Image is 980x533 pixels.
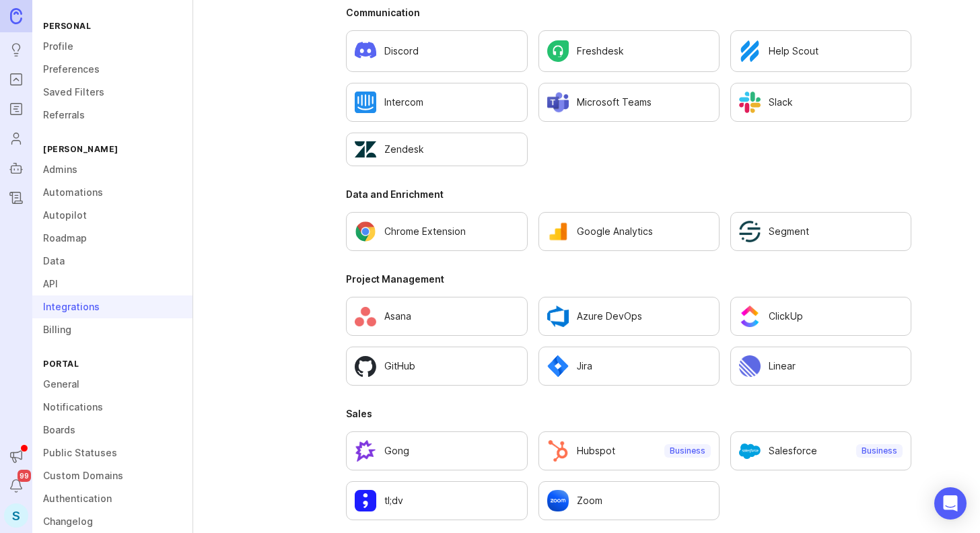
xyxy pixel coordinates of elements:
[384,444,409,458] p: Gong
[384,96,423,109] p: Intercom
[346,188,911,201] h3: Data and Enrichment
[730,297,911,336] a: Configure ClickUp settings.
[32,487,193,510] a: Authentication
[670,446,705,456] p: Business
[4,97,28,121] a: Roadmaps
[4,503,28,528] button: S
[4,127,28,151] a: Users
[346,347,527,386] a: Configure GitHub settings.
[346,30,527,72] a: Configure Discord settings.
[4,38,28,62] a: Ideas
[17,470,31,482] span: 99
[32,464,193,487] a: Custom Domains
[769,96,793,109] p: Slack
[346,407,911,421] h3: Sales
[577,310,642,323] p: Azure DevOps
[384,359,415,373] p: GitHub
[32,441,193,464] a: Public Statuses
[4,156,28,180] a: Autopilot
[4,444,28,468] button: Announcements
[730,347,911,386] a: Configure Linear settings.
[32,227,193,250] a: Roadmap
[32,318,193,341] a: Billing
[32,158,193,181] a: Admins
[538,297,720,336] a: Configure Azure DevOps settings.
[346,273,911,286] h3: Project Management
[346,212,527,251] a: Configure Chrome Extension in a new tab.
[730,83,911,122] a: Configure Slack settings.
[769,225,809,238] p: Segment
[32,140,193,158] div: [PERSON_NAME]
[769,444,817,458] p: Salesforce
[346,297,527,336] a: Configure Asana settings.
[538,30,720,72] a: Configure Freshdesk settings.
[577,444,615,458] p: Hubspot
[32,250,193,273] a: Data
[32,181,193,204] a: Automations
[4,186,28,210] a: Changelog
[32,373,193,396] a: General
[346,6,911,20] h3: Communication
[538,212,720,251] a: Configure Google Analytics settings.
[32,419,193,441] a: Boards
[769,44,818,58] p: Help Scout
[577,494,602,507] p: Zoom
[384,225,466,238] p: Chrome Extension
[32,104,193,127] a: Referrals
[538,481,720,520] a: Configure Zoom settings.
[577,359,592,373] p: Jira
[538,347,720,386] a: Configure Jira settings.
[32,35,193,58] a: Profile
[32,58,193,81] a: Preferences
[384,310,411,323] p: Asana
[32,273,193,295] a: API
[730,212,911,251] a: Configure Segment settings.
[32,355,193,373] div: Portal
[384,44,419,58] p: Discord
[32,81,193,104] a: Saved Filters
[769,310,803,323] p: ClickUp
[577,44,624,58] p: Freshdesk
[32,204,193,227] a: Autopilot
[577,96,652,109] p: Microsoft Teams
[934,487,967,520] div: Open Intercom Messenger
[346,133,527,166] a: Configure Zendesk settings.
[862,446,897,456] p: Business
[538,83,720,122] a: Configure Microsoft Teams settings.
[538,431,720,470] a: Configure Hubspot settings.
[769,359,796,373] p: Linear
[384,494,403,507] p: tl;dv
[32,17,193,35] div: Personal
[4,67,28,92] a: Portal
[32,396,193,419] a: Notifications
[10,8,22,24] img: Canny Home
[346,431,527,470] a: Configure Gong settings.
[730,30,911,72] a: Configure Help Scout settings.
[730,431,911,470] a: Configure Salesforce settings.
[384,143,424,156] p: Zendesk
[32,510,193,533] a: Changelog
[4,474,28,498] button: Notifications
[346,481,527,520] a: Configure tl;dv settings.
[346,83,527,122] a: Configure Intercom settings.
[577,225,653,238] p: Google Analytics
